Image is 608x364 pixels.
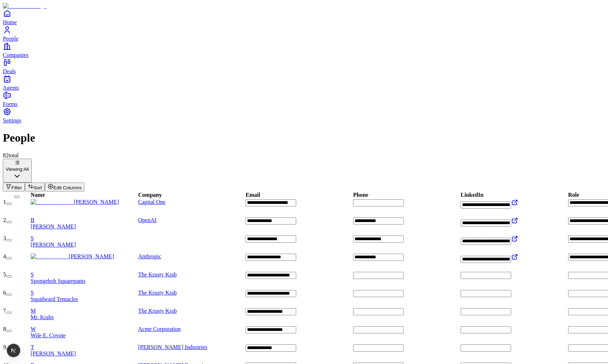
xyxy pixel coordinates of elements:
[3,9,605,25] a: Home
[3,101,17,107] span: Forms
[3,326,6,332] span: 8
[3,26,605,42] a: People
[6,167,29,172] div: Viewing:
[138,192,162,198] div: Company
[3,3,47,9] img: Item Brain Logo
[31,326,137,339] a: WWile E. Coyote
[138,253,161,259] a: Anthropic
[31,344,137,350] div: T
[138,217,157,223] a: OpenAI
[31,308,137,314] div: M
[3,271,6,278] span: 5
[31,217,137,230] a: B[PERSON_NAME]
[11,185,22,190] span: Filter
[3,42,605,58] a: Companies
[246,192,260,198] div: Email
[138,271,177,278] a: The Krusty Krab
[31,350,76,357] span: [PERSON_NAME]
[31,217,137,223] div: B
[31,199,74,205] img: Niharika Mishra
[31,344,137,357] a: T[PERSON_NAME]
[3,68,16,74] span: Deals
[3,58,605,74] a: Deals
[31,296,78,302] span: Squidward Tentacles
[3,199,6,205] span: 1
[45,183,84,191] button: Edit Columns
[31,253,69,260] img: Dario Amodei
[138,326,181,332] a: Acme Corporation
[53,185,82,190] span: Edit Columns
[3,85,19,91] span: Agents
[31,308,137,321] a: MMr. Krabs
[31,278,85,284] span: Spongebob Squarepants
[31,314,54,320] span: Mr. Krabs
[3,152,605,159] div: 82 total
[3,308,6,314] span: 7
[31,290,137,302] a: SSquidward Tentacles
[31,326,137,332] div: W
[568,192,579,198] div: Role
[31,242,76,248] span: [PERSON_NAME]
[3,75,605,91] a: Agents
[33,185,42,190] span: Sort
[31,235,137,248] a: S[PERSON_NAME]
[3,131,605,144] h1: People
[3,91,605,107] a: Forms
[31,271,137,278] div: S
[3,107,605,123] a: Settings
[3,235,6,241] span: 3
[3,290,6,296] span: 6
[353,192,368,198] div: Phone
[3,19,17,25] span: Home
[31,332,65,338] span: Wile E. Coyote
[69,253,114,259] span: [PERSON_NAME]
[3,117,21,123] span: Settings
[461,192,483,198] div: LinkedIn
[31,253,137,260] a: Dario Amodei[PERSON_NAME]
[3,36,19,42] span: People
[3,253,6,259] span: 4
[25,183,45,191] button: Sort
[138,344,207,350] a: [PERSON_NAME] Industries
[138,308,177,314] a: The Krusty Krab
[3,344,6,350] span: 9
[138,290,177,296] a: The Krusty Krab
[138,199,166,205] a: Capital One
[31,223,76,230] span: [PERSON_NAME]
[31,192,45,198] div: Name
[3,52,28,58] span: Companies
[31,271,137,284] a: SSpongebob Squarepants
[31,235,137,242] div: S
[74,199,119,205] span: [PERSON_NAME]
[3,183,25,191] button: Filter
[31,290,137,296] div: S
[31,199,137,205] a: Niharika Mishra[PERSON_NAME]
[3,217,6,223] span: 2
